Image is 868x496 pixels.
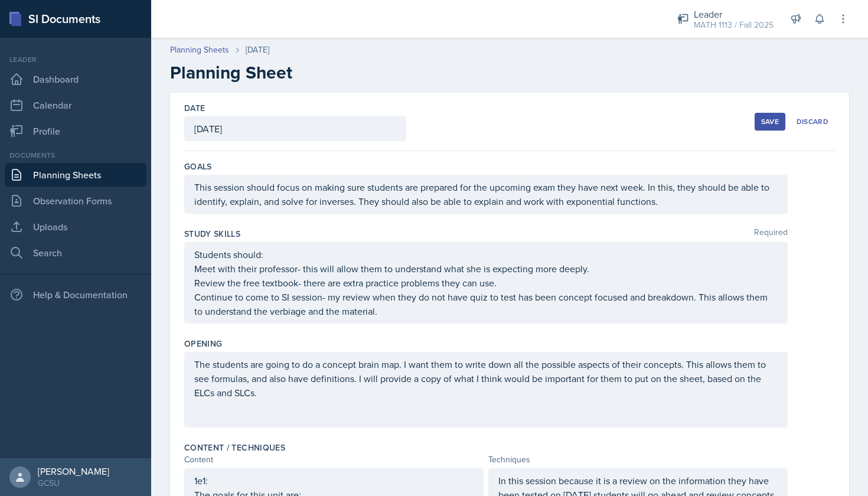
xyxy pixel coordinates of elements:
[170,62,849,83] h2: Planning Sheet
[184,338,222,350] label: Opening
[184,102,205,114] label: Date
[194,474,474,488] p: 1e1:
[5,54,146,65] div: Leader
[184,442,285,453] label: Content / Techniques
[5,283,146,306] div: Help & Documentation
[754,228,788,240] span: Required
[170,44,229,56] a: Planning Sheets
[194,180,778,208] p: This session should focus on making sure students are prepared for the upcoming exam they have ne...
[797,117,828,126] div: Discard
[5,189,146,213] a: Observation Forms
[5,150,146,161] div: Documents
[194,290,778,318] p: Continue to come to SI session- my review when they do not have quiz to test has been concept foc...
[194,276,778,290] p: Review the free textbook- there are extra practice problems they can use.
[5,119,146,143] a: Profile
[194,247,778,262] p: Students should:
[5,241,146,265] a: Search
[790,113,835,130] button: Discard
[246,44,269,56] div: [DATE]
[5,93,146,117] a: Calendar
[488,453,788,466] div: Techniques
[761,117,779,126] div: Save
[184,453,484,466] div: Content
[38,477,109,489] div: GCSU
[694,19,774,31] div: MATH 1113 / Fall 2025
[184,228,240,240] label: Study Skills
[5,67,146,91] a: Dashboard
[38,465,109,477] div: [PERSON_NAME]
[694,7,774,21] div: Leader
[184,161,212,172] label: Goals
[194,262,778,276] p: Meet with their professor- this will allow them to understand what she is expecting more deeply.
[194,357,778,400] p: The students are going to do a concept brain map. I want them to write down all the possible aspe...
[5,163,146,187] a: Planning Sheets
[755,113,785,130] button: Save
[5,215,146,239] a: Uploads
